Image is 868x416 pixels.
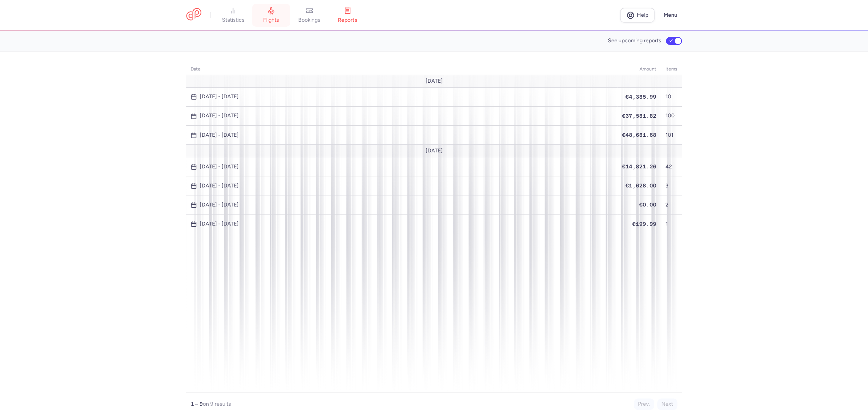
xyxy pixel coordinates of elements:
span: on 9 results [203,401,231,407]
span: €37,581.82 [622,113,656,119]
time: [DATE] - [DATE] [200,183,239,189]
time: [DATE] - [DATE] [200,202,239,208]
span: Help [637,12,648,18]
span: bookings [298,17,320,24]
td: 1 [661,214,682,234]
span: €1,628.00 [625,182,656,189]
span: €48,681.68 [622,132,656,138]
a: flights [252,7,290,24]
a: CitizenPlane red outlined logo [186,8,201,22]
button: Prev. [634,398,654,410]
button: Menu [659,8,682,22]
td: 42 [661,157,682,176]
td: 10 [661,87,682,106]
td: 3 [661,176,682,195]
span: [DATE] [426,148,443,154]
span: €0.00 [639,202,656,208]
time: [DATE] - [DATE] [200,113,239,119]
a: bookings [290,7,328,24]
span: €199.99 [632,221,656,227]
td: 101 [661,126,682,145]
span: €4,385.99 [625,94,656,100]
span: [DATE] [426,78,443,84]
td: 2 [661,195,682,214]
time: [DATE] - [DATE] [200,164,239,170]
span: reports [338,17,357,24]
a: Help [620,8,654,22]
time: [DATE] - [DATE] [200,94,239,100]
span: flights [263,17,279,24]
th: date [186,64,617,75]
span: statistics [222,17,244,24]
span: See upcoming reports [608,38,661,44]
a: reports [328,7,366,24]
button: Next [657,398,677,410]
a: statistics [214,7,252,24]
th: items [661,64,682,75]
span: €14,821.26 [622,163,656,170]
time: [DATE] - [DATE] [200,132,239,138]
time: [DATE] - [DATE] [200,221,239,227]
th: amount [617,64,661,75]
td: 100 [661,106,682,125]
strong: 1 – 9 [191,401,203,407]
